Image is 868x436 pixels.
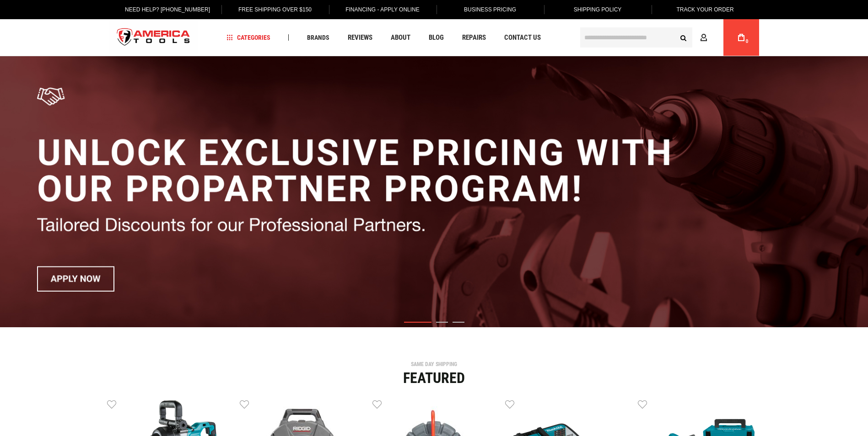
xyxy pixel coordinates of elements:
a: About [387,32,415,44]
span: Reviews [348,34,372,41]
span: Brands [307,34,329,41]
a: store logo [109,21,198,55]
a: Repairs [458,32,490,44]
a: Brands [303,32,334,44]
span: Contact Us [504,34,541,41]
button: Search [675,29,692,46]
span: Shipping Policy [574,6,622,13]
span: About [391,34,410,41]
span: Blog [429,34,444,41]
span: 0 [746,39,749,44]
div: Featured [107,371,761,385]
a: Contact Us [500,32,545,44]
span: Repairs [462,34,486,41]
a: Categories [222,32,275,44]
div: SAME DAY SHIPPING [107,362,761,367]
a: Reviews [344,32,377,44]
span: Categories [226,34,270,41]
a: 0 [733,19,750,56]
img: America Tools [109,21,198,55]
a: Blog [425,32,448,44]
